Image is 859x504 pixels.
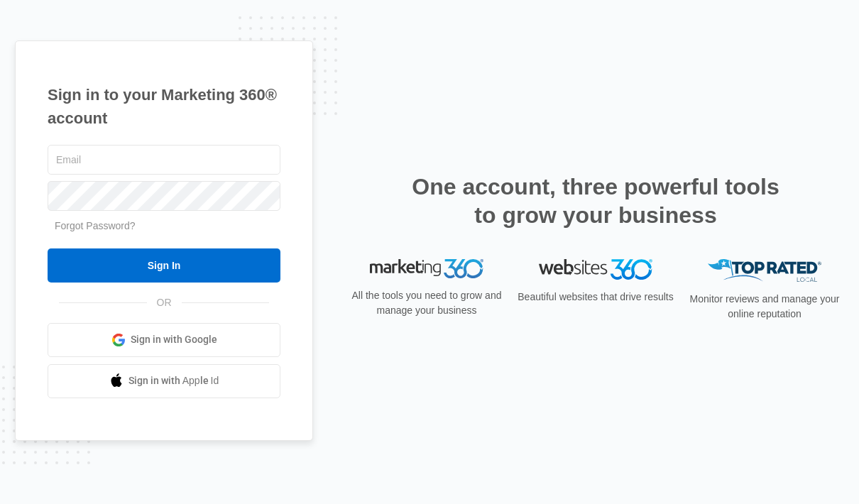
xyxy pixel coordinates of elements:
p: All the tools you need to grow and manage your business [347,288,506,318]
img: Marketing 360 [370,259,483,279]
a: Sign in with Apple Id [48,364,280,398]
img: Websites 360 [539,259,652,280]
a: Forgot Password? [55,220,136,231]
p: Monitor reviews and manage your online reputation [685,292,844,322]
img: Top Rated Local [708,259,821,283]
span: OR [147,295,182,310]
h2: One account, three powerful tools to grow your business [407,172,784,229]
span: Sign in with Apple Id [128,373,219,388]
input: Sign In [48,248,280,283]
span: Sign in with Google [131,332,217,347]
a: Sign in with Google [48,323,280,357]
p: Beautiful websites that drive results [516,290,675,305]
h1: Sign in to your Marketing 360® account [48,83,280,130]
input: Email [48,145,280,175]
